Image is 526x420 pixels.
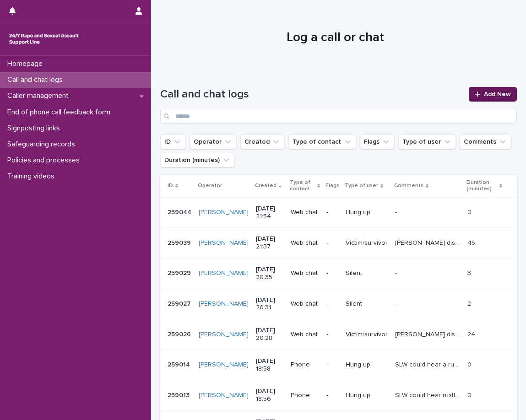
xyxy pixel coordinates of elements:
p: - [326,300,338,308]
tr: 259013259013 [PERSON_NAME] [DATE] 18:56Phone-Hung upSLW could hear rustling noise before caller h... [160,380,517,411]
p: - [395,298,399,308]
p: End of phone call feedback form [4,108,118,117]
p: 3 [467,268,473,277]
input: Search [160,109,517,124]
p: Call and chat logs [4,75,70,84]
span: Add New [484,91,511,97]
p: Duration (minutes) [466,178,497,194]
p: Operator [198,181,222,191]
button: Type of user [398,135,456,149]
h1: Log a call or chat [160,30,510,46]
p: 0 [467,390,473,399]
button: Created [240,135,285,149]
tr: 259027259027 [PERSON_NAME] [DATE] 20:31Web chat-Silent-- 22 [160,289,517,319]
p: Emma disclosed historic sibling child on child sexual abuse. Discussed emotions. Information and ... [395,329,462,339]
p: [DATE] 20:28 [256,327,283,342]
button: Comments [460,135,511,149]
p: [DATE] 18:56 [256,388,283,403]
p: [DATE] 20:35 [256,266,283,281]
p: 259013 [168,390,191,399]
p: ID [168,181,173,191]
a: [PERSON_NAME] [199,269,249,277]
p: Web chat [291,300,319,308]
p: 259044 [168,207,193,216]
p: Web chat [291,269,319,277]
p: Phone [291,392,319,399]
p: Training videos [4,172,62,181]
tr: 259026259026 [PERSON_NAME] [DATE] 20:28Web chat-Victim/survivor[PERSON_NAME] disclosed historic s... [160,319,517,350]
button: Duration (minutes) [160,153,235,167]
p: Comments [394,181,423,191]
button: Flags [360,135,395,149]
tr: 259014259014 [PERSON_NAME] [DATE] 18:58Phone-Hung upSLW could hear a rustling noise before the ca... [160,350,517,380]
p: Hung up [346,392,388,399]
button: Type of contact [288,135,356,149]
p: Signposting links [4,124,67,133]
p: - [326,269,338,277]
p: [DATE] 21:37 [256,235,283,251]
p: 24 [467,329,477,339]
p: - [326,209,338,216]
p: - [326,239,338,247]
p: [DATE] 20:31 [256,296,283,312]
p: 0 [467,359,473,369]
p: - [326,361,338,369]
p: SLW could hear a rustling noise before the caller hung up [395,359,462,369]
p: 259027 [168,298,193,308]
p: Type of contact [290,178,315,194]
p: 259026 [168,329,193,339]
tr: 259044259044 [PERSON_NAME] [DATE] 21:54Web chat-Hung up-- 00 [160,197,517,228]
p: Victim/survivor [346,331,388,339]
p: [DATE] 21:54 [256,205,283,221]
h1: Call and chat logs [160,88,463,101]
img: rhQMoQhaT3yELyF149Cw [7,30,81,48]
p: Hung up [346,361,388,369]
a: [PERSON_NAME] [199,331,249,339]
p: 259014 [168,359,192,369]
p: SLW could hear rustling noise before caller hung up [395,390,462,399]
a: [PERSON_NAME] [199,239,249,247]
p: Created [255,181,277,191]
p: Policies and processes [4,156,87,165]
p: Web chat [291,239,319,247]
p: Caller management [4,92,76,100]
p: - [326,392,338,399]
p: - [395,268,399,277]
p: 45 [467,237,477,247]
p: Type of user [345,181,378,191]
p: Phone [291,361,319,369]
button: ID [160,135,186,149]
tr: 259039259039 [PERSON_NAME] [DATE] 21:37Web chat-Victim/survivor[PERSON_NAME] disclosed historic r... [160,228,517,258]
a: [PERSON_NAME] [199,300,249,308]
tr: 259029259029 [PERSON_NAME] [DATE] 20:35Web chat-Silent-- 33 [160,258,517,289]
p: 259029 [168,268,193,277]
p: - [326,331,338,339]
p: Web chat [291,209,319,216]
p: - [395,207,399,216]
p: Web chat [291,331,319,339]
a: [PERSON_NAME] [199,209,249,216]
p: [DATE] 18:58 [256,357,283,373]
p: Hung up [346,209,388,216]
p: Erika disclosed historic repeated rape and sexual violence and sexual exploitation within a domes... [395,237,462,247]
p: Safeguarding records [4,140,82,149]
a: Add New [469,87,517,102]
a: [PERSON_NAME] [199,361,249,369]
p: 0 [467,207,473,216]
p: Silent [346,269,388,277]
p: Homepage [4,59,50,68]
p: Flags [325,181,339,191]
p: Silent [346,300,388,308]
p: Victim/survivor [346,239,388,247]
p: 2 [467,298,473,308]
p: 259039 [168,237,193,247]
button: Operator [190,135,237,149]
a: [PERSON_NAME] [199,392,249,399]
